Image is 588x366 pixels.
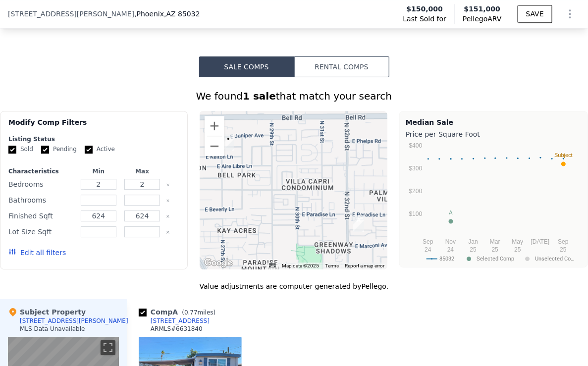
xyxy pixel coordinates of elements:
div: [STREET_ADDRESS] [151,317,210,325]
text: 25 [492,246,499,253]
img: Google [202,257,235,269]
span: , AZ 85032 [164,10,200,18]
text: Sep [423,238,433,245]
span: , Phoenix [134,9,200,19]
button: Edit all filters [8,248,66,258]
div: Min [79,167,118,175]
text: Sep [558,238,569,245]
text: 25 [560,246,567,253]
text: Jan [469,238,478,245]
text: A [449,209,453,215]
button: Clear [166,214,170,218]
svg: A chart. [406,141,582,265]
span: [STREET_ADDRESS][PERSON_NAME] [8,9,134,19]
button: Clear [166,199,170,203]
text: 85032 [439,256,454,262]
text: 25 [514,246,521,253]
div: 16005 N 32nd Street Unit 29B [353,215,364,232]
button: Zoom in [205,116,224,136]
text: May [512,238,524,245]
span: ( miles) [178,309,219,316]
text: Subject [554,152,573,158]
button: Clear [166,230,170,234]
label: Sold [8,145,33,154]
button: Sale Comps [199,56,294,77]
input: Pending [41,146,49,154]
button: Keyboard shortcuts [269,263,276,267]
text: Mar [490,238,500,245]
span: Pellego ARV [463,14,502,24]
div: Lot Size Sqft [8,225,75,239]
span: Map data ©2025 [282,263,319,268]
strong: 1 sale [243,90,276,102]
text: Selected Comp [477,256,514,262]
text: $300 [409,165,423,172]
div: Modify Comp Filters [8,117,179,135]
div: Characteristics [8,167,75,175]
a: Report a map error [345,263,384,268]
button: Rental Comps [294,56,389,77]
div: [STREET_ADDRESS][PERSON_NAME] [20,317,128,325]
span: $150,000 [407,4,443,14]
button: Zoom out [205,136,224,156]
text: 25 [470,246,477,253]
div: Price per Square Foot [406,127,582,141]
div: Median Sale [406,117,582,127]
div: Bedrooms [8,177,75,191]
div: Listing Status [8,135,179,143]
a: [STREET_ADDRESS] [139,317,210,325]
div: Comp A [139,307,219,317]
div: Subject Property [8,307,86,317]
div: 2709 E Phelps Rd [223,134,234,151]
label: Pending [41,145,77,154]
text: $200 [409,188,423,195]
span: 0.77 [184,309,198,316]
button: Toggle fullscreen view [101,340,115,355]
text: [DATE] [531,238,550,245]
a: Open this area in Google Maps (opens a new window) [202,257,235,269]
div: ARMLS # 6631840 [151,325,203,333]
div: MLS Data Unavailable [20,325,85,333]
a: Terms (opens in new tab) [325,263,339,268]
text: $100 [409,210,423,217]
text: Nov [445,238,456,245]
input: Active [85,146,93,154]
text: $400 [409,142,423,149]
div: Bathrooms [8,193,75,207]
text: Unselected Co… [535,256,574,262]
button: SAVE [518,5,552,23]
label: Active [85,145,115,154]
div: Max [122,167,162,175]
div: Finished Sqft [8,209,75,223]
span: Last Sold for [403,14,447,24]
text: 24 [425,246,431,253]
input: Sold [8,146,16,154]
button: Show Options [560,4,580,24]
button: Clear [166,183,170,187]
text: 24 [447,246,454,253]
span: $151,000 [464,5,501,13]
